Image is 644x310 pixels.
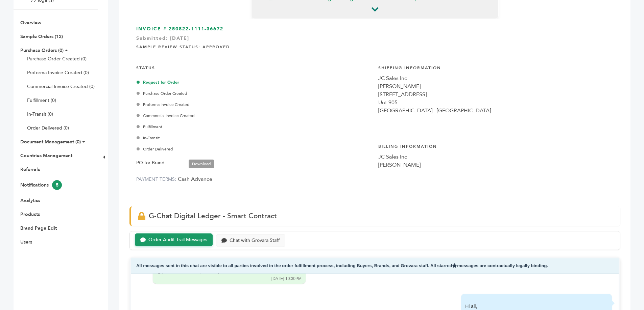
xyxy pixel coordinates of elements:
a: Document Management (0) [20,139,81,145]
a: Users [20,239,32,245]
label: PO for Brand [136,159,165,167]
div: Submitted: [DATE] [136,35,614,45]
h3: INVOICE # 250822-1111-36672 [136,26,614,32]
a: Fulfillment (0) [27,97,56,104]
h4: Sample Review Status: Approved [136,39,614,53]
div: [STREET_ADDRESS] [378,90,614,98]
div: [DATE] 10:30PM [271,276,302,282]
div: [PERSON_NAME] [378,161,614,169]
div: Chat with Grovara Staff [230,238,280,244]
span: 5 [52,180,62,190]
div: Unt 905 [378,98,614,107]
div: Fulfillment [138,124,372,130]
label: PAYMENT TERMS: [136,176,176,182]
h4: Shipping Information [378,60,614,74]
h4: Billing Information [378,139,614,153]
a: In-Transit (0) [27,111,53,117]
a: Referrals [20,166,40,173]
a: Proforma Invoice Created (0) [27,69,89,76]
a: Countries Management [20,152,72,159]
span: G-Chat Digital Ledger - Smart Contract [149,211,277,221]
a: Analytics [20,197,40,204]
a: Overview [20,20,41,26]
div: Purchase Order Created [138,90,372,96]
a: Download [189,160,214,168]
div: [PERSON_NAME] [378,82,614,90]
a: Products [20,211,40,218]
span: Cash Advance [178,175,212,183]
div: JC Sales Inc [378,153,614,161]
div: Proforma Invoice Created [138,102,372,108]
a: Brand Page Edit [20,225,57,231]
a: Purchase Order Created (0) [27,56,87,62]
h4: STATUS [136,60,372,74]
a: Purchase Orders (0) [20,47,64,54]
div: Request for Order [138,79,372,85]
div: In-Transit [138,135,372,141]
a: Notifications5 [20,182,62,188]
a: Commercial Invoice Created (0) [27,83,95,90]
div: Order Delivered [138,146,372,152]
div: [GEOGRAPHIC_DATA] - [GEOGRAPHIC_DATA] [378,107,614,115]
a: Order Delivered (0) [27,125,69,131]
div: All messages sent in this chat are visible to all parties involved in the order fulfillment proce... [131,258,619,274]
div: JC Sales Inc [378,74,614,82]
div: Order Audit Trail Messages [148,237,207,243]
a: Sample Orders (12) [20,33,63,40]
div: Commercial Invoice Created [138,113,372,119]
